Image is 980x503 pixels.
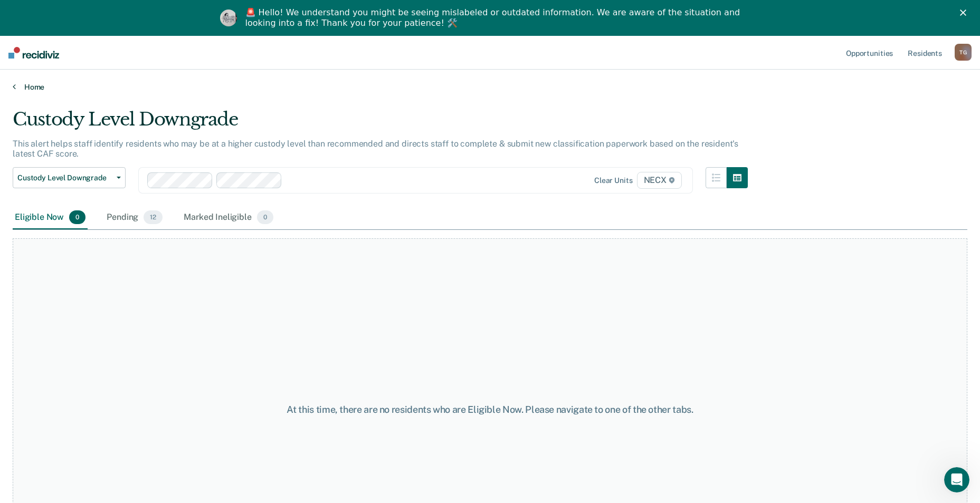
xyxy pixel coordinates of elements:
[220,9,237,26] img: Profile image for Kim
[245,7,744,28] div: 🚨 Hello! We understand you might be seeing mislabeled or outdated information. We are aware of th...
[69,210,85,224] span: 0
[960,9,971,16] div: Close
[955,44,972,61] div: T G
[955,44,972,61] button: TG
[13,109,748,139] div: Custody Level Downgrade
[944,467,969,492] iframe: Intercom live chat
[13,139,738,159] p: This alert helps staff identify residents who may be at a higher custody level than recommended a...
[104,206,165,229] div: Pending12
[182,206,275,229] div: Marked Ineligible0
[594,176,633,185] div: Clear units
[252,404,729,415] div: At this time, there are no residents who are Eligible Now. Please navigate to one of the other tabs.
[17,173,112,182] span: Custody Level Downgrade
[13,167,126,188] button: Custody Level Downgrade
[637,172,682,189] span: NECX
[257,210,273,224] span: 0
[13,82,967,92] a: Home
[144,210,163,224] span: 12
[906,36,944,70] a: Residents
[844,36,895,70] a: Opportunities
[13,206,88,229] div: Eligible Now0
[8,47,59,59] img: Recidiviz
